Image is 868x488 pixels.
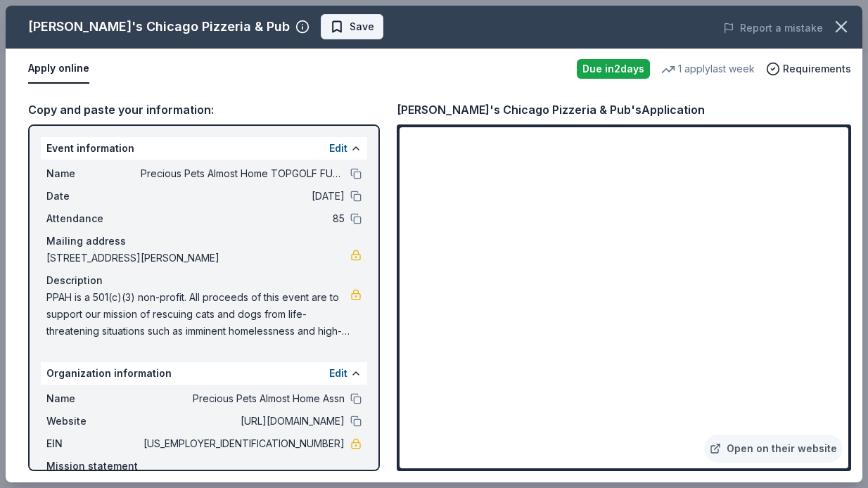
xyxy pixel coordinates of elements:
[723,20,823,37] button: Report a mistake
[46,165,141,182] span: Name
[141,413,345,430] span: [URL][DOMAIN_NAME]
[397,101,705,119] div: [PERSON_NAME]'s Chicago Pizzeria & Pub's Application
[46,413,141,430] span: Website
[46,458,362,475] div: Mission statement
[766,60,851,77] button: Requirements
[329,140,347,157] button: Edit
[46,289,350,340] span: PPAH is a 501(c)(3) non-profit. All proceeds of this event are to support our mission of rescuing...
[661,60,755,77] div: 1 apply last week
[141,188,345,205] span: [DATE]
[41,137,367,160] div: Event information
[141,435,345,452] span: [US_EMPLOYER_IDENTIFICATION_NUMBER]
[329,365,347,382] button: Edit
[28,54,89,84] button: Apply online
[46,233,362,250] div: Mailing address
[46,188,141,205] span: Date
[28,101,380,119] div: Copy and paste your information:
[141,165,345,182] span: Precious Pets Almost Home TOPGOLF FUNDRAISER
[704,435,843,463] a: Open on their website
[46,435,141,452] span: EIN
[28,15,290,38] div: [PERSON_NAME]'s Chicago Pizzeria & Pub
[46,250,350,267] span: [STREET_ADDRESS][PERSON_NAME]
[783,60,851,77] span: Requirements
[46,210,141,227] span: Attendance
[46,272,362,289] div: Description
[141,210,345,227] span: 85
[141,390,345,407] span: Precious Pets Almost Home Assn
[41,362,367,385] div: Organization information
[577,59,650,79] div: Due in 2 days
[321,14,383,39] button: Save
[350,18,374,35] span: Save
[46,390,141,407] span: Name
